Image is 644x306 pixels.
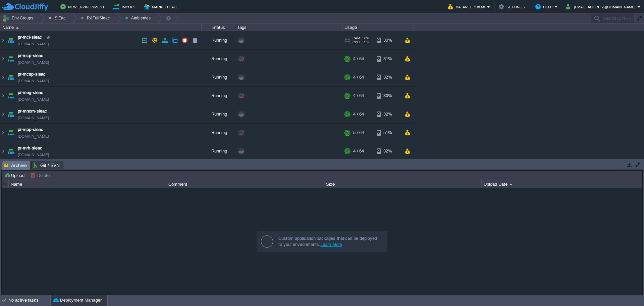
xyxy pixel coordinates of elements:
div: Running [202,87,235,105]
a: Learn More [320,242,342,247]
a: [DOMAIN_NAME] [18,151,49,158]
img: AMDAwAAAACH5BAEAAAAALAAAAAABAAEAAAICRAEAOw== [6,87,15,105]
div: 4 / 64 [353,142,364,160]
div: 30% [377,31,398,49]
img: AMDAwAAAACH5BAEAAAAALAAAAAABAAEAAAICRAEAOw== [6,142,15,160]
a: [DOMAIN_NAME] [18,41,49,47]
span: Git / SVN [34,161,60,169]
div: 4 / 64 [353,68,364,86]
img: AMDAwAAAACH5BAEAAAAALAAAAAABAAEAAAICRAEAOw== [0,68,6,86]
button: Balance ₹38.68 [448,3,487,11]
img: AMDAwAAAACH5BAEAAAAALAAAAAABAAEAAAICRAEAOw== [0,50,6,68]
div: 4 / 64 [353,105,364,123]
img: AMDAwAAAACH5BAEAAAAALAAAAAABAAEAAAICRAEAOw== [0,87,6,105]
div: Name [1,24,201,31]
a: pr-mcp-sieac [18,52,43,59]
a: pr-mci-sieac [18,34,42,41]
div: 32% [377,68,398,86]
span: 1% [362,40,369,44]
div: 32% [377,142,398,160]
div: Usage [343,24,414,31]
button: New Environment [60,3,107,11]
iframe: chat widget [616,279,637,299]
a: [DOMAIN_NAME] [18,115,49,121]
div: Running [202,105,235,123]
img: CloudJiffy [2,3,48,11]
button: Upload [4,172,26,178]
button: Ambientes [125,13,153,23]
button: SIEac [49,13,68,23]
div: 30% [377,87,398,105]
button: Delete [31,172,52,178]
button: Settings [499,3,527,11]
button: Help [535,3,554,11]
div: Running [202,142,235,160]
button: Env Groups [2,13,36,23]
div: 51% [377,124,398,142]
a: [DOMAIN_NAME] [18,59,49,66]
a: pr-meg-sieac [18,89,43,96]
div: Custom application packages that can be deployed to your environments. [278,235,382,248]
a: [DOMAIN_NAME] [18,78,49,84]
div: Running [202,31,235,49]
div: Running [202,68,235,86]
img: AMDAwAAAACH5BAEAAAAALAAAAAABAAEAAAICRAEAOw== [6,68,15,86]
div: 32% [377,105,398,123]
img: AMDAwAAAACH5BAEAAAAALAAAAAABAAEAAAICRAEAOw== [6,50,15,68]
div: 4 / 64 [353,87,364,105]
div: 5 / 64 [353,124,364,142]
span: RAM [353,36,360,40]
div: Comment [167,180,324,188]
button: RAFullSieac [81,13,112,23]
a: pr-mpp-sieac [18,126,43,133]
a: pr-mcsp-sieac [18,71,46,78]
img: AMDAwAAAACH5BAEAAAAALAAAAAABAAEAAAICRAEAOw== [0,124,6,142]
img: AMDAwAAAACH5BAEAAAAALAAAAAABAAEAAAICRAEAOw== [6,31,15,49]
a: [DOMAIN_NAME] [18,96,49,103]
div: Name [9,180,166,188]
div: No active tasks [8,295,50,306]
div: Running [202,50,235,68]
div: Tags [235,24,342,31]
a: pr-mnom-sieac [18,108,47,115]
div: 31% [377,50,398,68]
button: Deployment Manager [53,297,102,304]
button: Marketplace [144,3,181,11]
img: AMDAwAAAACH5BAEAAAAALAAAAAABAAEAAAICRAEAOw== [16,27,19,29]
button: Import [113,3,138,11]
span: CPU [353,40,360,44]
span: Archive [4,161,27,170]
span: 6% [363,36,369,40]
img: AMDAwAAAACH5BAEAAAAALAAAAAABAAEAAAICRAEAOw== [0,142,6,160]
a: [DOMAIN_NAME] [18,133,49,140]
img: AMDAwAAAACH5BAEAAAAALAAAAAABAAEAAAICRAEAOw== [6,124,15,142]
img: AMDAwAAAACH5BAEAAAAALAAAAAABAAEAAAICRAEAOw== [0,31,6,49]
button: [EMAIL_ADDRESS][DOMAIN_NAME] [566,3,637,11]
img: AMDAwAAAACH5BAEAAAAALAAAAAABAAEAAAICRAEAOw== [6,105,15,123]
div: Status [202,24,235,31]
a: pr-mrh-sieac [18,145,42,151]
div: Running [202,124,235,142]
div: 4 / 64 [353,50,364,68]
div: Size [324,180,481,188]
div: Upload Date [482,180,639,188]
img: AMDAwAAAACH5BAEAAAAALAAAAAABAAEAAAICRAEAOw== [0,105,6,123]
